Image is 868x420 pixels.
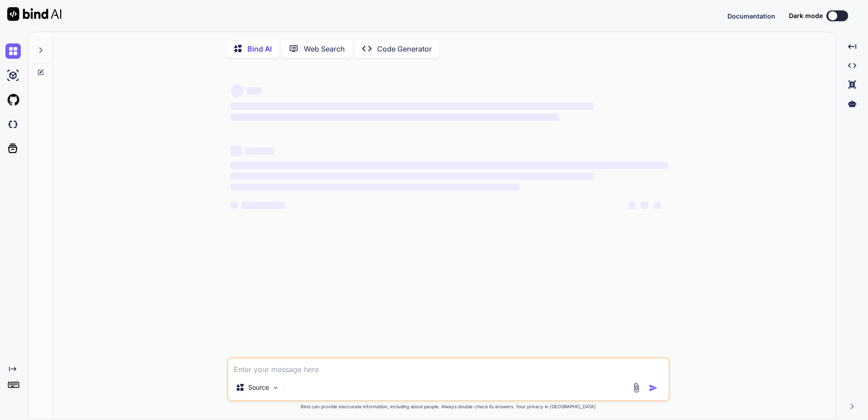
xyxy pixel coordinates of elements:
[231,146,241,156] span: ‌
[727,11,775,21] button: Documentation
[231,103,594,110] span: ‌
[641,202,648,209] span: ‌
[5,117,21,132] img: darkCloudIdeIcon
[245,147,274,155] span: ‌
[5,43,21,59] img: chat
[727,12,775,20] span: Documentation
[7,7,61,21] img: Bind AI
[227,403,670,410] p: Bind can provide inaccurate information, including about people. Always double-check its answers....
[231,184,519,191] span: ‌
[649,383,658,392] img: icon
[377,43,432,54] p: Code Generator
[231,202,238,209] span: ‌
[5,92,21,108] img: githubLight
[231,173,594,180] span: ‌
[241,202,285,209] span: ‌
[5,68,21,83] img: ai-studio
[631,382,642,393] img: attachment
[628,202,636,209] span: ‌
[789,11,823,20] span: Dark mode
[248,383,269,392] p: Source
[272,384,279,392] img: Pick Models
[247,87,261,94] span: ‌
[231,162,668,169] span: ‌
[304,43,345,54] p: Web Search
[247,43,272,54] p: Bind AI
[654,202,661,209] span: ‌
[231,85,243,97] span: ‌
[231,113,559,121] span: ‌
